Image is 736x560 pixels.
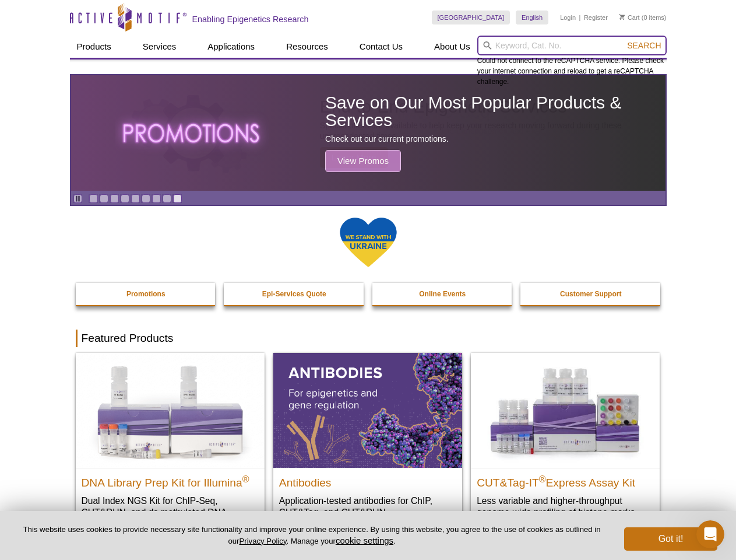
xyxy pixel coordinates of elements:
p: This website uses cookies to provide necessary site functionality and improve your online experie... [19,524,605,547]
strong: Promotions [126,290,165,298]
p: Less variable and higher-throughput genome-wide profiling of histone marks​. [477,495,654,519]
a: CUT&Tag-IT® Express Assay Kit CUT&Tag-IT®Express Assay Kit Less variable and higher-throughput ge... [471,353,660,530]
strong: Customer Support [560,290,621,298]
a: English [516,10,548,24]
a: Go to slide 1 [89,194,98,203]
span: Search [627,41,661,50]
p: Dual Index NGS Kit for ChIP-Seq, CUT&RUN, and ds methylated DNA assays. [82,495,259,530]
a: Go to slide 4 [121,194,129,203]
strong: Epi-Services Quote [262,290,326,298]
a: Toggle autoplay [73,194,82,203]
img: The word promotions written in all caps with a glowing effect [115,103,269,163]
article: Save on Our Most Popular Products & Services [71,75,665,191]
a: The word promotions written in all caps with a glowing effect Save on Our Most Popular Products &... [71,75,665,191]
img: Your Cart [619,14,625,20]
li: | [579,10,581,24]
p: Check out our current promotions. [325,134,659,144]
a: Cart [619,13,640,22]
h2: Featured Products [76,330,661,347]
a: All Antibodies Antibodies Application-tested antibodies for ChIP, CUT&Tag, and CUT&RUN. [273,353,462,530]
a: Go to slide 7 [152,194,161,203]
a: Online Events [372,283,513,305]
input: Keyword, Cat. No. [477,36,667,55]
div: Could not connect to the reCAPTCHA service. Please check your internet connection and reload to g... [477,36,667,87]
a: Go to slide 5 [131,194,140,203]
h2: Save on Our Most Popular Products & Services [325,94,659,129]
span: View Promos [325,150,401,172]
a: Go to slide 3 [110,194,119,203]
img: We Stand With Ukraine [339,216,397,268]
a: Epi-Services Quote [224,283,365,305]
img: DNA Library Prep Kit for Illumina [76,353,265,467]
a: Customer Support [520,283,661,305]
a: About Us [427,36,477,58]
a: [GEOGRAPHIC_DATA] [432,10,510,24]
a: Go to slide 6 [142,194,150,203]
a: Resources [279,36,335,58]
a: DNA Library Prep Kit for Illumina DNA Library Prep Kit for Illumina® Dual Index NGS Kit for ChIP-... [76,353,265,541]
a: Privacy Policy [239,537,286,545]
p: Application-tested antibodies for ChIP, CUT&Tag, and CUT&RUN. [279,495,456,519]
a: Go to slide 8 [163,194,171,203]
a: Contact Us [353,36,410,58]
a: Go to slide 2 [100,194,108,203]
button: cookie settings [336,535,393,545]
a: Login [560,13,576,22]
h2: DNA Library Prep Kit for Illumina [82,471,259,489]
a: Services [136,36,184,58]
a: Register [584,13,608,22]
h2: CUT&Tag-IT Express Assay Kit [477,471,654,489]
h2: Enabling Epigenetics Research [192,14,309,24]
a: Products [70,36,118,58]
img: CUT&Tag-IT® Express Assay Kit [471,353,660,467]
iframe: Intercom live chat [696,520,724,548]
button: Got it! [624,527,717,551]
li: (0 items) [619,10,667,24]
a: Go to slide 9 [173,194,182,203]
a: Applications [200,36,262,58]
sup: ® [242,474,249,484]
h2: Antibodies [279,471,456,489]
sup: ® [539,474,546,484]
strong: Online Events [419,290,466,298]
button: Search [624,40,664,51]
a: Promotions [76,283,217,305]
img: All Antibodies [273,353,462,467]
